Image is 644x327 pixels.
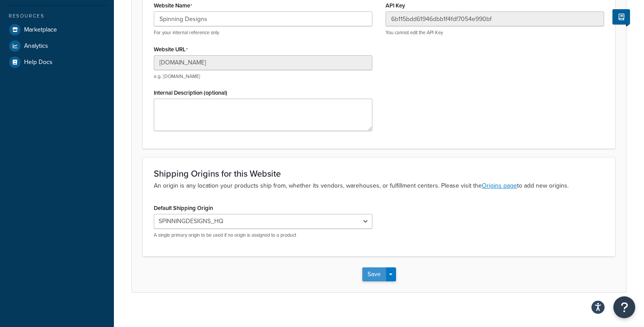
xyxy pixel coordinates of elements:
[24,26,57,34] span: Marketplace
[386,11,604,26] input: XDL713J089NBV22
[7,12,107,20] div: Resources
[7,22,107,38] a: Marketplace
[24,43,48,50] span: Analytics
[154,169,604,178] h3: Shipping Origins for this Website
[7,38,107,54] a: Analytics
[154,205,213,211] label: Default Shipping Origin
[362,267,386,281] button: Save
[613,296,635,318] button: Open Resource Center
[24,59,53,66] span: Help Docs
[154,46,188,53] label: Website URL
[154,2,192,9] label: Website Name
[482,181,517,190] a: Origins page
[386,2,405,9] label: API Key
[154,181,604,191] p: An origin is any location your products ship from, whether its vendors, warehouses, or fulfillmen...
[7,54,107,70] a: Help Docs
[154,232,372,238] p: A single primary origin to be used if no origin is assigned to a product
[154,73,372,80] p: e.g. [DOMAIN_NAME]
[154,29,372,36] p: For your internal reference only
[154,89,227,96] label: Internal Description (optional)
[386,29,604,36] p: You cannot edit the API Key
[612,9,630,25] button: Show Help Docs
